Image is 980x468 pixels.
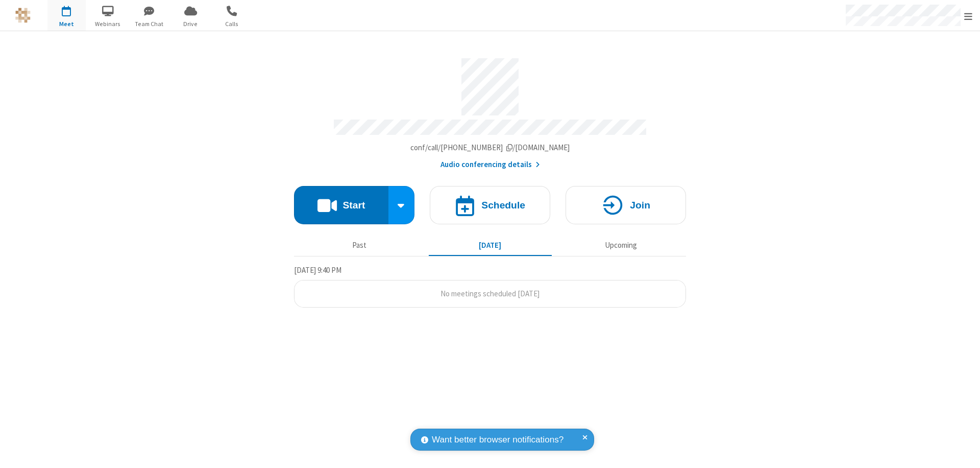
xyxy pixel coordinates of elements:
[430,186,550,224] button: Schedule
[47,19,86,29] span: Meet
[213,19,251,29] span: Calls
[481,200,525,210] h4: Schedule
[294,51,686,171] section: Account details
[89,19,127,29] span: Webinars
[410,142,570,154] button: Copy my meeting room linkCopy my meeting room link
[15,8,31,23] img: QA Selenium DO NOT DELETE OR CHANGE
[559,236,682,255] button: Upcoming
[298,236,421,255] button: Past
[294,186,388,224] button: Start
[566,186,686,224] button: Join
[630,200,650,210] h4: Join
[432,433,563,447] span: Want better browser notifications?
[388,186,415,224] div: Start conference options
[130,19,168,29] span: Team Chat
[171,19,210,29] span: Drive
[294,265,341,275] span: [DATE] 9:40 PM
[410,143,570,152] span: Copy my meeting room link
[342,200,365,210] h4: Start
[294,264,686,308] section: Today's Meetings
[440,289,540,298] span: No meetings scheduled [DATE]
[440,159,540,171] button: Audio conferencing details
[429,236,552,255] button: [DATE]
